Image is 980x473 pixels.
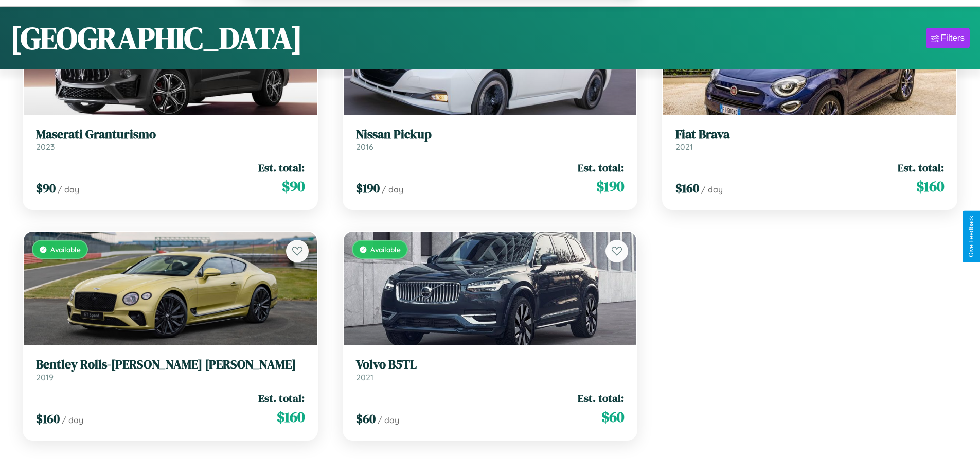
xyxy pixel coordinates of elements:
[36,127,305,142] h3: Maserati Granturismo
[578,160,624,175] span: Est. total:
[36,127,305,152] a: Maserati Granturismo2023
[62,415,83,425] span: / day
[50,245,81,254] span: Available
[356,357,625,372] h3: Volvo B5TL
[916,176,944,197] span: $ 160
[36,357,305,372] h3: Bentley Rolls-[PERSON_NAME] [PERSON_NAME]
[596,176,624,197] span: $ 190
[601,407,624,427] span: $ 60
[378,415,399,425] span: / day
[258,160,305,175] span: Est. total:
[926,28,970,48] button: Filters
[36,142,55,152] span: 2023
[58,184,79,195] span: / day
[356,127,625,142] h3: Nissan Pickup
[370,245,401,254] span: Available
[675,127,944,152] a: Fiat Brava2021
[356,410,376,427] span: $ 60
[356,372,373,382] span: 2021
[356,180,380,197] span: $ 190
[36,372,54,382] span: 2019
[382,184,403,195] span: / day
[258,391,305,406] span: Est. total:
[356,127,625,152] a: Nissan Pickup2016
[675,180,699,197] span: $ 160
[675,142,693,152] span: 2021
[898,160,944,175] span: Est. total:
[968,216,975,257] div: Give Feedback
[356,357,625,382] a: Volvo B5TL2021
[941,33,965,43] div: Filters
[356,142,373,152] span: 2016
[36,180,56,197] span: $ 90
[36,357,305,382] a: Bentley Rolls-[PERSON_NAME] [PERSON_NAME]2019
[701,184,723,195] span: / day
[10,17,302,59] h1: [GEOGRAPHIC_DATA]
[675,127,944,142] h3: Fiat Brava
[578,391,624,406] span: Est. total:
[36,410,60,427] span: $ 160
[282,176,305,197] span: $ 90
[277,407,305,427] span: $ 160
